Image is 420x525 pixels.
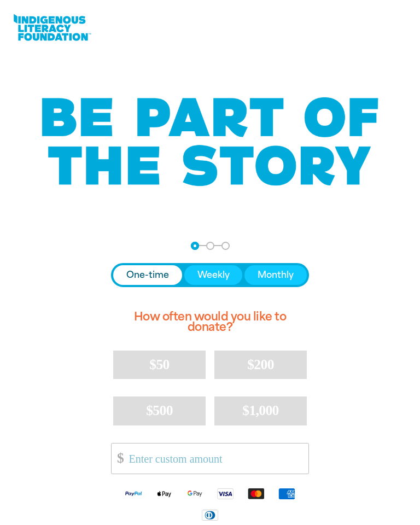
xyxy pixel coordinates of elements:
[241,487,271,500] img: Mastercard logo
[197,269,230,282] span: Weekly
[113,351,206,379] button: $50
[111,263,309,287] div: Donation frequency
[149,357,169,372] span: $50
[112,446,124,471] span: $
[221,242,230,250] button: Navigate to step 3 of 3 to enter your payment details
[184,265,243,285] button: Weekly
[118,487,149,500] img: Paypal logo
[214,396,307,425] button: $1,000
[146,402,173,418] span: $500
[149,487,179,500] img: Apple Pay logo
[121,444,308,474] input: Enter custom amount
[33,77,387,206] img: Be part of the story
[210,487,241,500] img: Visa logo
[195,509,225,521] img: Diners Club logo
[247,357,274,372] span: $200
[242,402,279,418] span: $1,000
[113,396,206,425] button: $500
[179,487,210,500] img: Google Pay logo
[111,300,309,343] h2: How often would you like to donate?
[214,351,307,379] button: $200
[113,265,182,285] button: One-time
[258,269,294,282] span: Monthly
[206,242,214,250] button: Navigate to step 2 of 3 to enter your details
[126,269,169,282] span: One-time
[244,265,307,285] button: Monthly
[271,487,302,500] img: American Express logo
[191,242,199,250] button: Navigate to step 1 of 3 to enter your donation amount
